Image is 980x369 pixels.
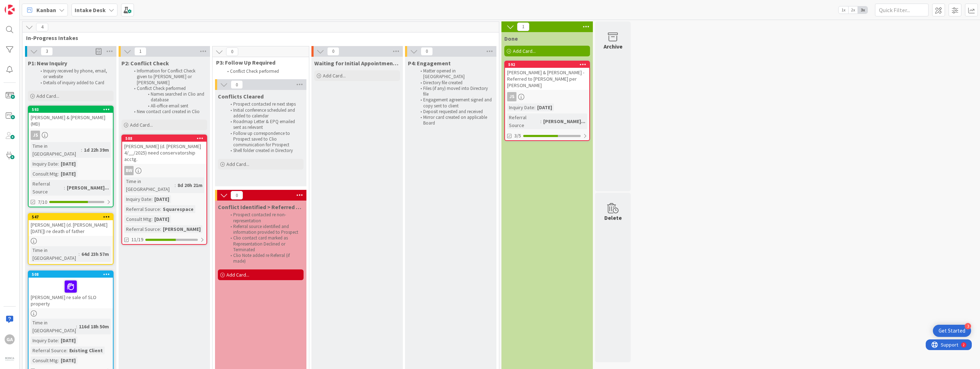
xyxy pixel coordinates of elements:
[31,347,66,354] div: Referral Source
[29,214,113,220] div: 547
[327,47,339,56] span: 0
[29,106,113,113] div: 593
[416,68,492,80] li: Matter opened in [GEOGRAPHIC_DATA]
[28,60,67,67] span: P1: New Inquiry
[507,92,516,101] div: JS
[36,80,112,86] li: Details of inquiry added to Card
[122,142,206,164] div: [PERSON_NAME] (d. [PERSON_NAME] 4/__/2025) need conservatorship acctg.
[416,80,492,86] li: Directory file created
[513,48,536,54] span: Add Card...
[226,148,302,153] li: Shell folder created in Directory
[505,92,589,101] div: JS
[507,113,540,129] div: Referral Source
[29,214,113,236] div: 547[PERSON_NAME] (d. [PERSON_NAME] [DATE]) re death of father
[5,354,15,364] img: avatar
[29,220,113,236] div: [PERSON_NAME] (d. [PERSON_NAME] [DATE]) re death of father
[314,60,400,67] span: Waiting for Initial Appointment/ Conference
[29,113,113,128] div: [PERSON_NAME] & [PERSON_NAME] (MD)
[226,253,302,264] li: Clio Note added re Referral (if made)
[505,61,589,68] div: 592
[36,6,56,14] span: Kanban
[59,170,77,178] div: [DATE]
[58,170,59,178] span: :
[604,42,622,51] div: Archive
[31,180,64,196] div: Referral Source
[161,205,195,213] div: Squarespace
[875,4,929,16] input: Quick Filter...
[504,35,518,42] span: Done
[124,177,175,193] div: Time in [GEOGRAPHIC_DATA]
[130,122,153,128] span: Add Card...
[122,135,206,164] div: 588[PERSON_NAME] (d. [PERSON_NAME] 4/__/2025) need conservatorship acctg.
[226,131,302,148] li: Follow up correspondence to Prospect saved to Clio communication for Prospect
[507,103,534,111] div: Inquiry Date
[122,166,206,175] div: BW
[31,131,40,140] div: JS
[226,107,302,119] li: Initial conference scheduled and added to calendar
[82,146,111,154] div: 1d 22h 39m
[32,214,113,219] div: 547
[416,115,492,126] li: Mirror card created on applicable Board
[965,323,971,329] div: 3
[839,6,848,14] span: 1x
[58,337,59,344] span: :
[121,135,207,245] a: 588[PERSON_NAME] (d. [PERSON_NAME] 4/__/2025) need conservatorship acctg.BWTime in [GEOGRAPHIC_DA...
[67,347,105,354] div: Existing Client
[161,225,202,233] div: [PERSON_NAME]
[151,195,152,203] span: :
[41,47,53,56] span: 3
[124,225,160,233] div: Referral Source
[31,337,58,344] div: Inquiry Date
[226,119,302,131] li: Roadmap Letter & EPQ emailed sent as relevant
[31,246,79,262] div: Time in [GEOGRAPHIC_DATA]
[59,357,77,364] div: [DATE]
[36,23,48,31] span: 4
[121,60,169,67] span: P2: Conflict Check
[416,109,492,115] li: Deposit requested and received
[31,357,58,364] div: Consult Mtg
[218,203,304,211] span: Conflict Identified > Referred or Declined
[26,34,490,41] span: In-Progress Intakes
[231,80,243,89] span: 0
[38,198,47,206] span: 7/10
[216,59,300,66] span: P3: Follow Up Required
[416,86,492,97] li: Files (if any) moved into Directory file
[32,272,113,277] div: 508
[81,146,82,154] span: :
[416,97,492,109] li: Engagement agreement signed and copy sent to client
[31,319,76,334] div: Time in [GEOGRAPHIC_DATA]
[226,272,249,278] span: Add Card...
[226,224,302,236] li: Referral source identified and information provided to Prospect
[65,184,111,192] div: [PERSON_NAME]...
[226,212,302,224] li: Prospect contacted re non-representation
[29,131,113,140] div: JS
[540,117,541,125] span: :
[124,215,151,223] div: Consult Mtg
[29,271,113,278] div: 508
[604,213,622,222] div: Delete
[75,6,106,14] b: Intake Desk
[31,160,58,168] div: Inquiry Date
[226,47,238,56] span: 0
[858,6,867,14] span: 3x
[36,93,59,99] span: Add Card...
[80,250,111,258] div: 64d 23h 57m
[58,160,59,168] span: :
[124,166,134,175] div: BW
[517,22,529,31] span: 1
[226,161,249,167] span: Add Card...
[939,327,965,334] div: Get Started
[37,3,39,9] div: 2
[15,1,32,10] span: Support
[535,103,554,111] div: [DATE]
[36,68,112,80] li: Inquiry received by phone, email, or website
[131,236,143,243] span: 11/19
[175,181,176,189] span: :
[160,205,161,213] span: :
[130,91,206,103] li: Names searched in Clio and database
[29,278,113,308] div: [PERSON_NAME] re sale of SLO property
[514,132,521,140] span: 3/5
[933,325,971,337] div: Open Get Started checklist, remaining modules: 3
[152,215,171,223] div: [DATE]
[505,61,589,90] div: 592[PERSON_NAME] & [PERSON_NAME] - Referred to [PERSON_NAME] per [PERSON_NAME]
